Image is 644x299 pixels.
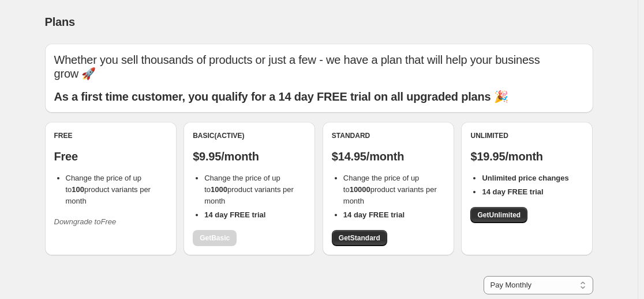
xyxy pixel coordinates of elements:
[339,233,380,243] span: Get Standard
[470,131,583,140] div: Unlimited
[477,210,521,220] span: Get Unlimited
[47,213,123,231] button: Downgrade toFree
[204,210,265,219] b: 14 day FREE trial
[350,185,370,194] b: 10000
[470,149,583,163] p: $19.95/month
[482,174,568,182] b: Unlimited price changes
[343,174,437,205] span: Change the price of up to product variants per month
[66,174,151,205] span: Change the price of up to product variants per month
[54,149,167,163] p: Free
[332,230,387,246] a: GetStandard
[54,217,117,226] i: Downgrade to Free
[72,185,84,194] b: 100
[193,149,306,163] p: $9.95/month
[204,174,294,205] span: Change the price of up to product variants per month
[54,53,584,80] p: Whether you sell thousands of products or just a few - we have a plan that will help your busines...
[482,187,543,196] b: 14 day FREE trial
[54,131,167,140] div: Free
[54,90,508,103] b: As a first time customer, you qualify for a 14 day FREE trial on all upgraded plans 🎉
[45,16,75,28] span: Plans
[470,207,527,223] a: GetUnlimited
[332,149,445,163] p: $14.95/month
[332,131,445,140] div: Standard
[211,185,227,194] b: 1000
[343,210,405,219] b: 14 day FREE trial
[193,131,306,140] div: Basic (Active)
